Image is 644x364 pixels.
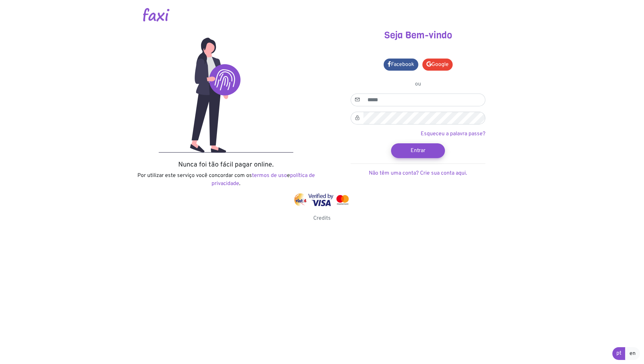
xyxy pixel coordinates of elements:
[252,172,287,179] a: termos de uso
[313,215,331,222] a: Credits
[308,193,333,206] img: visa
[422,59,453,71] a: Google
[391,143,445,158] button: Entrar
[625,347,640,360] a: en
[384,59,418,71] a: Facebook
[612,347,625,360] a: pt
[135,161,317,169] h5: Nunca foi tão fácil pagar online.
[421,131,485,137] a: Esqueceu a palavra passe?
[335,193,350,206] img: mastercard
[135,172,317,188] p: Por utilizar este serviço você concordar com os e .
[369,170,467,177] a: Não têm uma conta? Crie sua conta aqui.
[351,80,485,88] p: ou
[327,30,509,41] h3: Seja Bem-vindo
[294,193,307,206] img: vinti4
